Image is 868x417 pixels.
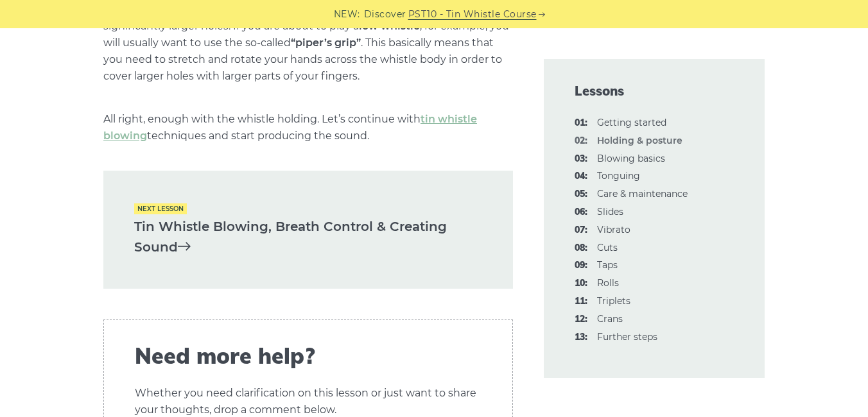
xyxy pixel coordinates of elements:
a: 10:Rolls [597,277,619,289]
span: 10: [575,276,587,291]
span: 04: [575,169,587,184]
span: Next lesson [134,203,187,214]
span: 05: [575,187,587,202]
span: 13: [575,330,587,345]
a: 07:Vibrato [597,224,630,235]
a: tin whistle blowing [103,113,477,142]
p: All right, enough with the whistle holding. Let’s continue with techniques and start producing th... [103,111,513,144]
span: 06: [575,205,587,220]
span: Lessons [575,82,734,100]
span: Discover [364,7,406,22]
span: 02: [575,133,587,149]
a: 04:Tonguing [597,170,640,182]
a: 03:Blowing basics [597,153,665,164]
a: Tin Whistle Blowing, Breath Control & Creating Sound [134,216,482,258]
a: 08:Cuts [597,242,618,253]
span: NEW: [334,7,360,22]
a: 09:Taps [597,259,618,271]
span: 03: [575,151,587,167]
a: 06:Slides [597,206,623,217]
a: 11:Triplets [597,295,630,307]
span: 01: [575,115,587,131]
span: 12: [575,312,587,327]
a: 05:Care & maintenance [597,188,688,200]
span: 07: [575,223,587,238]
strong: “piper’s grip” [291,37,361,49]
a: PST10 - Tin Whistle Course [408,7,537,22]
span: 09: [575,258,587,273]
a: 01:Getting started [597,117,666,128]
a: 12:Crans [597,313,623,325]
span: 11: [575,294,587,309]
a: 13:Further steps [597,331,657,343]
span: Need more help? [135,343,482,370]
span: 08: [575,241,587,256]
strong: Holding & posture [597,135,682,146]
